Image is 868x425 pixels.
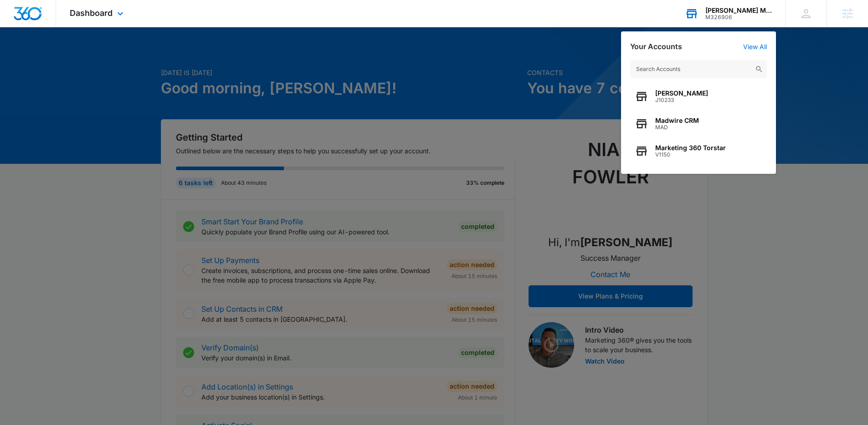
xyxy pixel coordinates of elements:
span: Dashboard [70,8,113,18]
button: Marketing 360 TorstarV1150 [630,137,767,165]
span: V1150 [655,152,726,158]
button: Madwire CRMMAD [630,110,767,137]
span: MAD [655,124,699,131]
span: Marketing 360 Torstar [655,144,726,152]
div: account name [705,7,772,14]
span: Madwire CRM [655,117,699,124]
input: Search Accounts [630,60,767,78]
span: [PERSON_NAME] [655,90,708,97]
button: [PERSON_NAME]J10233 [630,83,767,110]
a: View All [743,43,767,51]
div: account id [705,14,772,20]
span: J10233 [655,97,708,103]
h2: Your Accounts [630,42,682,51]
